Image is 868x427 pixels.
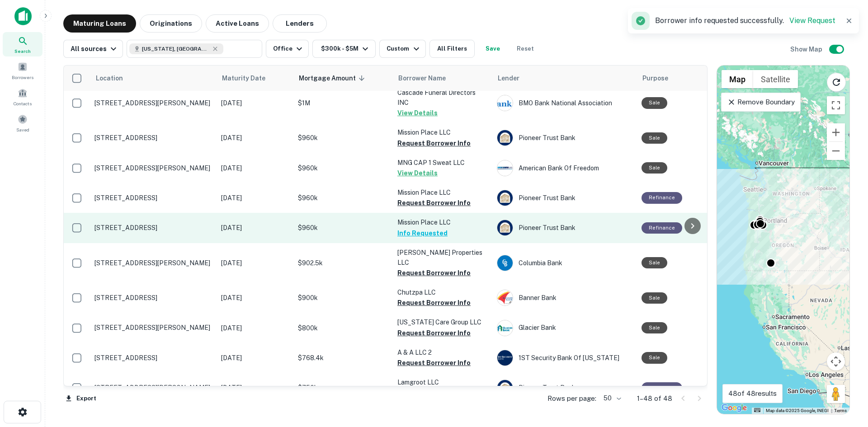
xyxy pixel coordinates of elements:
[63,392,99,405] button: Export
[298,258,388,268] p: $902.5k
[497,190,513,206] img: picture
[497,160,513,176] img: americanbankoffreedom.bank.png
[221,98,289,108] p: [DATE]
[140,14,202,33] button: Originations
[790,44,824,54] h6: Show Map
[728,388,777,399] p: 48 of 48 results
[16,126,29,133] span: Saved
[719,402,749,414] a: Open this area in Google Maps (opens a new window)
[642,97,667,108] div: Sale
[642,73,668,84] span: Purpose
[827,123,845,141] button: Zoom in
[63,14,136,33] button: Maturing Loans
[497,350,632,366] div: 1ST Security Bank Of [US_STATE]
[789,16,835,25] a: View Request
[273,14,327,33] button: Lenders
[834,408,847,413] a: Terms (opens in new tab)
[642,292,667,304] div: Sale
[266,40,309,58] button: Office
[379,40,425,58] button: Custom
[3,111,42,135] a: Saved
[497,95,632,111] div: BMO Bank National Association
[397,88,488,108] p: Cascade Funeral Directors INC
[222,73,277,84] span: Maturity Date
[298,353,388,363] p: $768.4k
[3,58,42,83] a: Borrowers
[94,224,212,232] p: [STREET_ADDRESS]
[94,164,212,172] p: [STREET_ADDRESS][PERSON_NAME]
[642,222,682,234] div: This loan purpose was for refinancing
[221,133,289,143] p: [DATE]
[221,323,289,333] p: [DATE]
[497,290,632,306] div: Banner Bank
[637,66,712,91] th: Purpose
[298,383,388,393] p: $750k
[642,382,682,394] div: This loan purpose was for refinancing
[3,32,42,56] a: Search
[298,293,388,303] p: $900k
[497,160,632,176] div: American Bank Of Freedom
[497,95,513,111] img: picture
[497,220,632,236] div: Pioneer Trust Bank
[94,324,212,332] p: [STREET_ADDRESS][PERSON_NAME]
[397,287,488,297] p: Chutzpa LLC
[71,43,119,54] div: All sources
[12,74,33,81] span: Borrowers
[397,248,488,267] p: [PERSON_NAME] Properties LLC
[387,43,421,54] div: Custom
[497,320,632,336] div: Glacier Bank
[206,14,269,33] button: Active Loans
[397,228,448,239] button: Info Requested
[497,320,513,336] img: picture
[397,317,488,327] p: [US_STATE] Care Group LLC
[298,98,388,108] p: $1M
[397,297,471,308] button: Request Borrower Info
[497,380,513,395] img: picture
[478,40,507,58] button: Save your search to get updates of matches that match your search criteria.
[14,7,32,25] img: capitalize-icon.png
[727,97,794,108] p: Remove Boundary
[497,290,513,305] img: picture
[142,45,210,53] span: [US_STATE], [GEOGRAPHIC_DATA]
[397,357,471,368] button: Request Borrower Info
[547,393,596,404] p: Rows per page:
[221,258,289,268] p: [DATE]
[293,66,393,91] th: Mortgage Amount
[63,40,123,58] button: All sources
[14,100,32,107] span: Contacts
[221,223,289,233] p: [DATE]
[655,15,835,26] p: Borrower info requested successfully.
[600,392,623,405] div: 50
[497,350,513,366] img: picture
[642,132,667,144] div: Sale
[827,142,845,160] button: Zoom out
[397,217,488,227] p: Mission Place LLC
[637,393,672,404] p: 1–48 of 48
[94,194,212,202] p: [STREET_ADDRESS]
[827,73,846,92] button: Reload search area
[497,130,632,146] div: Pioneer Trust Bank
[94,134,212,142] p: [STREET_ADDRESS]
[398,73,446,84] span: Borrower Name
[95,73,123,84] span: Location
[397,138,471,149] button: Request Borrower Info
[717,66,849,414] div: 0 0
[497,380,632,396] div: Pioneer Trust Bank
[221,353,289,363] p: [DATE]
[298,163,388,173] p: $960k
[397,127,488,137] p: Mission Place LLC
[221,383,289,393] p: [DATE]
[217,66,293,91] th: Maturity Date
[827,96,845,114] button: Toggle fullscreen view
[90,66,217,91] th: Location
[642,162,667,174] div: Sale
[299,73,368,84] span: Mortgage Amount
[766,408,829,413] span: Map data ©2025 Google, INEGI
[221,193,289,203] p: [DATE]
[719,402,749,414] img: Google
[642,322,667,333] div: Sale
[298,323,388,333] p: $800k
[312,40,376,58] button: $300k - $5M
